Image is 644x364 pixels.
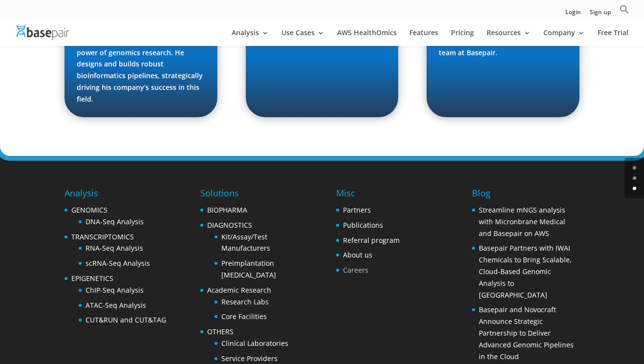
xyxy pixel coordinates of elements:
[207,220,252,230] a: DIAGNOSTICS
[543,29,585,46] a: Company
[77,0,205,105] p: With a Master’s in Bioinformatics and expertise in Nextflow, Docker containers, and Cloud Computi...
[343,265,368,275] a: Careers
[633,187,636,190] a: 2
[64,187,166,204] h4: Analysis
[221,297,269,306] a: Research Labs
[71,274,113,283] a: EPIGENETICS
[598,29,628,46] a: Free Trial
[590,9,611,20] a: Sign up
[86,243,143,253] a: RNA-Seq Analysis
[232,29,269,46] a: Analysis
[620,4,629,20] a: Search Icon Link
[86,300,146,310] a: ATAC-Seq Analysis
[487,29,531,46] a: Resources
[207,327,234,336] a: OTHERS
[451,29,474,46] a: Pricing
[479,205,565,238] a: Streamline mNGS analysis with Micronbrane Medical and Basepair on AWS
[281,29,324,46] a: Use Cases
[343,220,383,230] a: Publications
[221,354,278,363] a: Service Providers
[565,9,581,20] a: Login
[620,4,629,14] svg: Search
[409,29,438,46] a: Features
[17,25,69,40] img: Basepair
[343,250,372,259] a: About us
[207,205,247,214] a: BIOPHARMA
[200,187,308,204] h4: Solutions
[221,232,270,253] a: Kit/Assay/Test Manufacturers
[86,315,166,324] a: CUT&RUN and CUT&TAG
[479,305,574,361] a: Basepair and Novocraft Announce Strategic Partnership to Deliver Advanced Genomic Pipelines in th...
[71,232,134,241] a: TRANSCRIPTOMICS
[221,258,276,279] a: Preimplantation [MEDICAL_DATA]
[337,29,397,46] a: AWS HealthOmics
[633,166,636,170] a: 0
[221,312,267,321] a: Core Facilities
[479,243,572,299] a: Basepair Partners with IWAI Chemicals to Bring Scalable, Cloud-Based Genomic Analysis to [GEOGRAP...
[221,339,288,348] a: Clinical Laboratories
[71,205,107,214] a: GENOMICS
[86,217,144,226] a: DNA-Seq Analysis
[343,205,371,214] a: Partners
[456,294,632,352] iframe: Drift Widget Chat Controller
[633,176,636,180] a: 1
[207,285,271,295] a: Academic Research
[86,285,144,295] a: ChIP-Seq Analysis
[336,187,400,204] h4: Misc
[472,187,580,204] h4: Blog
[86,258,150,268] a: scRNA-Seq Analysis
[343,236,400,245] a: Referral program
